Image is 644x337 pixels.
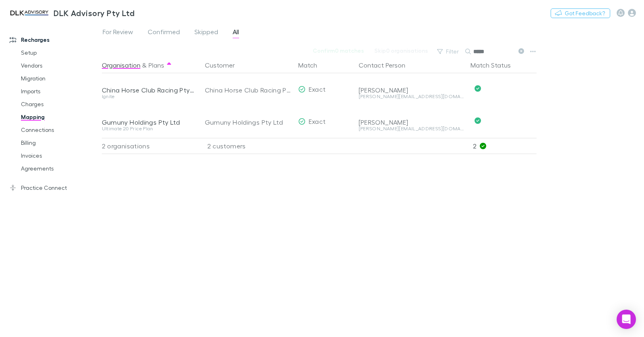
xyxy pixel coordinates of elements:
[471,57,520,73] button: Match Status
[308,46,369,55] button: Confirm0 matches
[13,72,100,85] a: Migration
[2,181,100,194] a: Practice Connect
[13,98,100,111] a: Charges
[13,46,100,59] a: Setup
[102,94,195,99] div: Ignite
[103,28,133,38] span: For Review
[8,8,50,18] img: DLK Advisory Pty Ltd's Logo
[54,8,134,18] h3: DLK Advisory Pty Ltd
[194,28,218,38] span: Skipped
[198,138,295,154] div: 2 customers
[2,33,100,46] a: Recharges
[309,117,326,125] span: Exact
[102,57,195,73] div: &
[205,74,292,106] div: China Horse Club Racing Pty Ltd
[102,138,198,154] div: 2 organisations
[13,59,100,72] a: Vendors
[369,46,433,55] button: Skip0 organisations
[13,136,100,149] a: Billing
[359,94,464,99] div: [PERSON_NAME][EMAIL_ADDRESS][DOMAIN_NAME]
[359,57,415,73] button: Contact Person
[617,310,636,329] div: Open Intercom Messenger
[359,126,464,131] div: [PERSON_NAME][EMAIL_ADDRESS][DOMAIN_NAME]
[205,57,244,73] button: Customer
[205,106,292,138] div: Gumuny Holdings Pty Ltd
[13,85,100,98] a: Imports
[475,117,481,124] svg: Confirmed
[233,28,239,38] span: All
[13,162,100,175] a: Agreements
[309,85,326,93] span: Exact
[359,86,464,94] div: [PERSON_NAME]
[13,123,100,136] a: Connections
[551,8,610,18] button: Got Feedback?
[148,28,180,38] span: Confirmed
[475,85,481,92] svg: Confirmed
[102,57,140,73] button: Organisation
[149,57,164,73] button: Plans
[102,118,195,126] div: Gumuny Holdings Pty Ltd
[298,57,327,73] button: Match
[359,118,464,126] div: [PERSON_NAME]
[102,86,195,94] div: China Horse Club Racing Pty Ltd
[13,111,100,123] a: Mapping
[3,3,139,23] a: DLK Advisory Pty Ltd
[433,47,464,56] button: Filter
[13,149,100,162] a: Invoices
[473,138,537,154] p: 2
[102,126,195,131] div: Ultimate 20 Price Plan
